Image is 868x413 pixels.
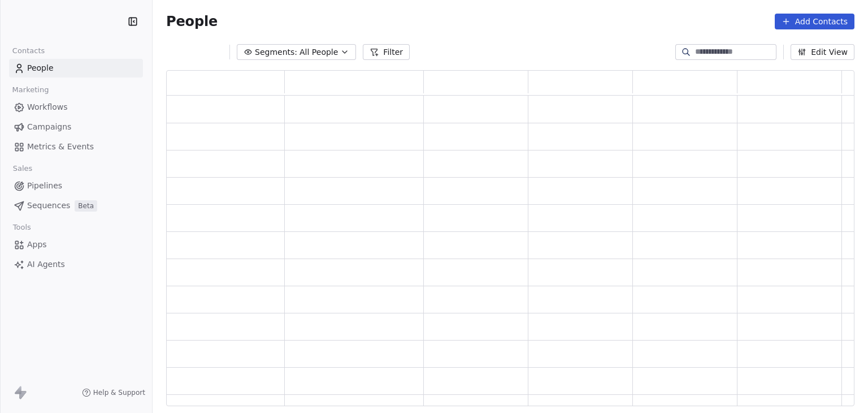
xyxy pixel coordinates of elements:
span: Contacts [7,42,50,59]
span: Metrics & Events [27,141,94,153]
a: Pipelines [9,177,143,195]
span: Segments: [255,46,297,58]
span: AI Agents [27,259,65,270]
a: Workflows [9,98,143,117]
span: Sequences [27,200,70,212]
span: Pipelines [27,180,62,192]
span: Apps [27,239,47,251]
span: Sales [8,160,37,177]
span: People [166,13,218,30]
a: Metrics & Events [9,137,143,156]
button: Edit View [791,44,854,60]
a: Campaigns [9,118,143,136]
button: Filter [363,44,410,60]
span: Help & Support [93,388,145,397]
a: SequencesBeta [9,196,143,215]
span: Workflows [27,101,68,113]
a: Apps [9,235,143,254]
span: People [27,62,54,74]
span: Beta [75,200,97,212]
a: Help & Support [82,388,145,397]
span: Tools [8,219,36,236]
span: Campaigns [27,121,71,133]
span: All People [300,46,338,58]
button: Add Contacts [775,14,854,29]
a: AI Agents [9,255,143,274]
span: Marketing [7,81,54,98]
a: People [9,59,143,78]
